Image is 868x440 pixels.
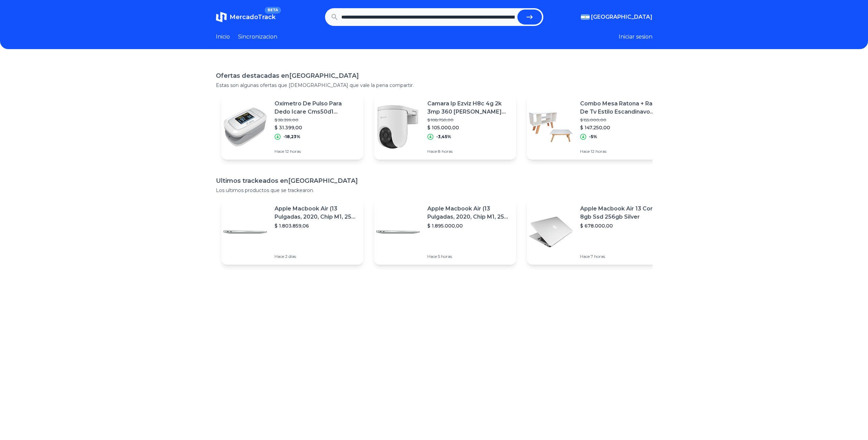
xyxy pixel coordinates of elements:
[427,205,511,221] p: Apple Macbook Air (13 Pulgadas, 2020, Chip M1, 256 Gb De Ssd, 8 Gb De Ram) - Plata
[619,33,652,41] button: Iniciar sesion
[427,100,511,116] p: Camara Ip Ezviz H8c 4g 2k 3mp 360 [PERSON_NAME] Color Audio
[581,13,652,21] button: [GEOGRAPHIC_DATA]
[221,199,363,265] a: Featured imageApple Macbook Air (13 Pulgadas, 2020, Chip M1, 256 Gb De Ssd, 8 Gb De Ram) - Plata$...
[275,124,358,131] p: $ 31.399,00
[275,205,358,221] p: Apple Macbook Air (13 Pulgadas, 2020, Chip M1, 256 Gb De Ssd, 8 Gb De Ram) - Plata
[427,254,511,259] p: Hace 5 horas
[580,149,663,154] p: Hace 12 horas
[221,94,363,160] a: Featured imageOxímetro De Pulso Para Dedo Icare Cms50d1 Blanco/gris$ 38.399,00$ 31.399,00-18,23%H...
[216,82,652,89] p: Estas son algunas ofertas que [DEMOGRAPHIC_DATA] que vale la pena compartir.
[275,149,358,154] p: Hace 12 horas
[581,14,590,20] img: Argentina
[216,33,230,41] a: Inicio
[580,222,663,229] p: $ 678.000,00
[427,124,511,131] p: $ 105.000,00
[527,94,669,160] a: Featured imageCombo Mesa Ratona + Rack De Tv Estilo Escandinavo Oferta!$ 155.000,00$ 147.250,00-5...
[374,208,422,256] img: Featured image
[216,12,227,23] img: MercadoTrack
[238,33,277,41] a: Sincronizacion
[589,134,597,140] p: -5%
[427,222,511,229] p: $ 1.895.000,00
[427,117,511,123] p: $ 108.750,00
[221,103,269,151] img: Featured image
[221,208,269,256] img: Featured image
[275,222,358,229] p: $ 1.803.859,06
[374,103,422,151] img: Featured image
[527,103,575,151] img: Featured image
[265,7,281,14] span: BETA
[275,117,358,123] p: $ 38.399,00
[427,149,511,154] p: Hace 8 horas
[230,13,276,21] span: MercadoTrack
[580,117,663,123] p: $ 155.000,00
[275,100,358,116] p: Oxímetro De Pulso Para Dedo Icare Cms50d1 Blanco/gris
[527,208,575,256] img: Featured image
[580,254,663,259] p: Hace 7 horas
[216,176,652,186] h1: Ultimos trackeados en [GEOGRAPHIC_DATA]
[436,134,451,140] p: -3,45%
[580,100,663,116] p: Combo Mesa Ratona + Rack De Tv Estilo Escandinavo Oferta!
[216,71,652,80] h1: Ofertas destacadas en [GEOGRAPHIC_DATA]
[580,205,663,221] p: Apple Macbook Air 13 Core I5 8gb Ssd 256gb Silver
[283,134,300,140] p: -18,23%
[591,13,652,21] span: [GEOGRAPHIC_DATA]
[527,199,669,265] a: Featured imageApple Macbook Air 13 Core I5 8gb Ssd 256gb Silver$ 678.000,00Hace 7 horas
[216,187,652,194] p: Los ultimos productos que se trackearon.
[216,12,276,23] a: MercadoTrackBETA
[374,94,516,160] a: Featured imageCamara Ip Ezviz H8c 4g 2k 3mp 360 [PERSON_NAME] Color Audio$ 108.750,00$ 105.000,00...
[580,124,663,131] p: $ 147.250,00
[374,199,516,265] a: Featured imageApple Macbook Air (13 Pulgadas, 2020, Chip M1, 256 Gb De Ssd, 8 Gb De Ram) - Plata$...
[275,254,358,259] p: Hace 2 días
